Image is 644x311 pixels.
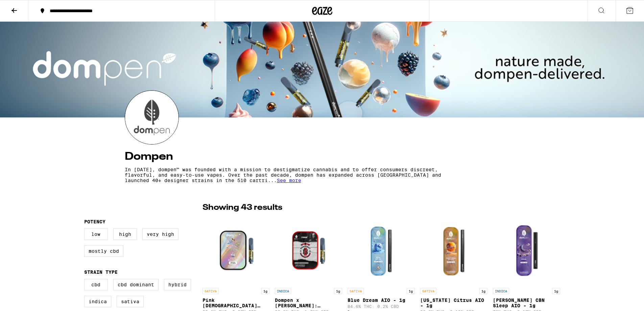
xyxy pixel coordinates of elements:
[275,288,291,294] p: INDICA
[493,297,560,308] p: [PERSON_NAME] CBN Sleep AIO - 1g
[493,217,560,285] img: Dompen - Luna CBN Sleep AIO - 1g
[84,245,123,257] label: Mostly CBD
[164,279,191,290] label: Hybrid
[125,151,520,162] h4: Dompen
[125,91,178,144] img: Dompen logo
[202,202,282,214] p: Showing 43 results
[117,296,144,307] label: Sativa
[84,228,108,240] label: Low
[202,288,219,294] p: SATIVA
[348,288,364,294] p: SATIVA
[493,288,509,294] p: INDICA
[277,178,301,183] span: See more
[552,288,560,294] p: 1g
[142,228,178,240] label: Very High
[84,279,108,290] label: CBD
[84,269,118,275] legend: Strain Type
[261,288,269,294] p: 1g
[202,297,270,308] p: Pink [DEMOGRAPHIC_DATA] Live Resin Liquid Diamonds - 1g
[275,217,342,285] img: Dompen - Dompen x Tyson: Knockout OG Live Resin Liquid Diamonds - 1g
[202,217,270,285] img: Dompen - Pink Jesus Live Resin Liquid Diamonds - 1g
[125,167,460,183] p: In [DATE], dompen™ was founded with a mission to destigmatize cannabis and to offer consumers dis...
[348,304,415,309] p: 84.6% THC: 0.2% CBD
[84,219,105,224] legend: Potency
[113,228,137,240] label: High
[479,288,487,294] p: 1g
[275,297,342,308] p: Dompen x [PERSON_NAME]: Knockout OG Live Resin Liquid Diamonds - 1g
[334,288,342,294] p: 1g
[84,296,111,307] label: Indica
[407,288,415,294] p: 1g
[113,279,159,290] label: CBD Dominant
[420,288,436,294] p: SATIVA
[348,297,415,303] p: Blue Dream AIO - 1g
[420,297,487,308] p: [US_STATE] Citrus AIO - 1g
[420,217,487,285] img: Dompen - California Citrus AIO - 1g
[348,217,415,285] img: Dompen - Blue Dream AIO - 1g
